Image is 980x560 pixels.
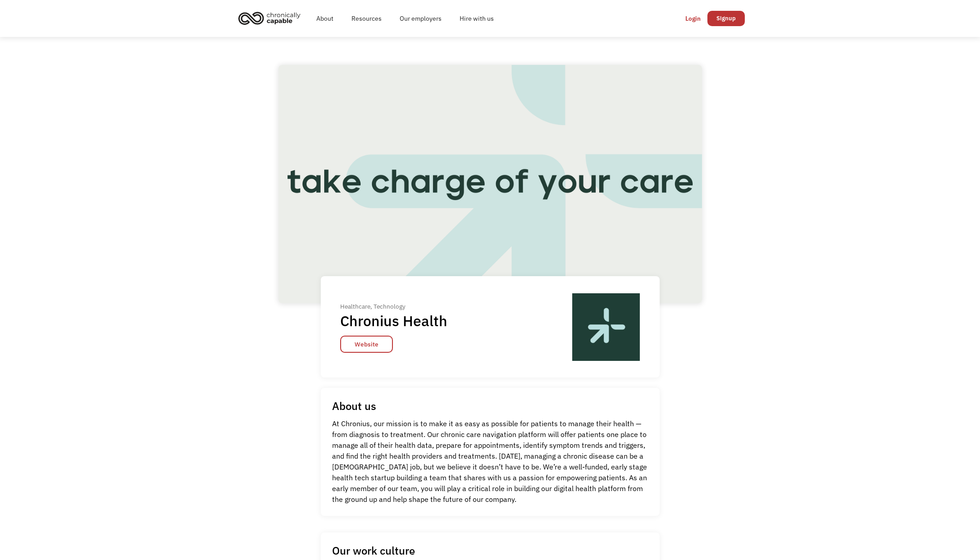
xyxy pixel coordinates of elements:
a: Resources [342,4,391,33]
a: Signup [707,11,745,26]
p: At Chronius, our mission is to make it as easy as possible for patients to manage their health — ... [332,418,648,505]
a: Our employers [391,4,451,33]
img: Chronically Capable logo [236,8,303,28]
h1: Chronius Health [340,312,447,330]
a: Hire with us [451,4,503,33]
a: Login [679,11,707,26]
div: Login [685,13,701,24]
a: home [236,8,307,28]
h1: About us [332,399,376,413]
div: Healthcare, Technology [340,301,457,312]
a: Website [340,336,393,353]
h1: Our work culture [332,544,415,557]
a: About [307,4,342,33]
